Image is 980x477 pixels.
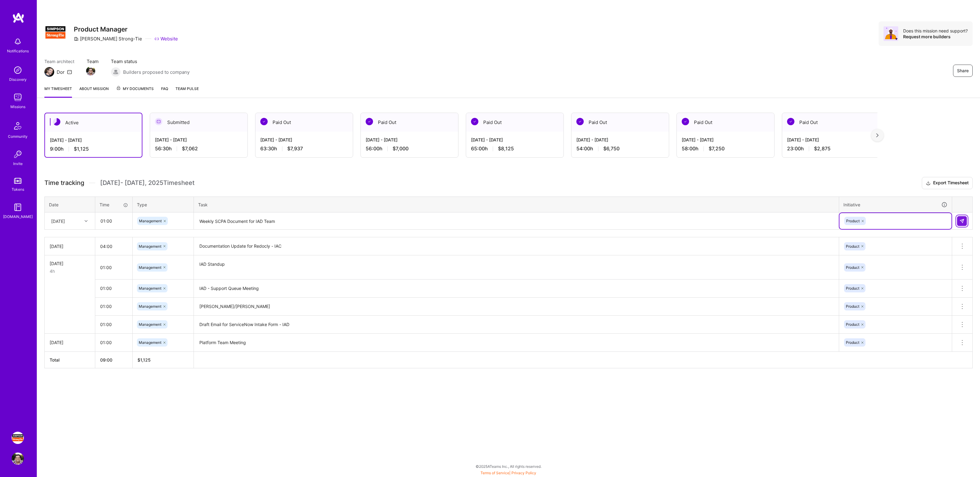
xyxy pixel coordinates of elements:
textarea: IAD - Support Queue Meeting [194,280,838,297]
a: Team Member Avatar [87,66,95,76]
div: Initiative [843,201,948,208]
img: Paid Out [576,118,584,125]
a: FAQ [161,85,168,98]
a: User Avatar [10,453,25,465]
span: Time tracking [44,179,84,187]
img: bell [12,36,24,48]
div: [DATE] - [DATE] [787,137,875,143]
span: $7,937 [287,145,303,152]
div: Notifications [7,48,29,54]
button: Export Timesheet [922,177,973,189]
div: [DATE] [50,260,90,267]
span: Product [846,286,859,291]
img: tokens [14,178,21,184]
img: Community [10,118,25,133]
span: Management [139,304,161,309]
div: [DATE] [51,218,65,224]
span: Team status [111,58,190,65]
input: HH:MM [95,238,132,254]
span: $2,875 [814,145,831,152]
img: User Avatar [12,453,24,465]
a: Team Pulse [175,85,199,98]
img: teamwork [12,91,24,103]
div: 63:30 h [260,145,348,152]
div: 4h [50,268,90,274]
div: Time [100,201,128,208]
div: [DATE] [50,243,90,250]
img: Simpson Strong-Tie: Product Manager [12,432,24,444]
span: $1,125 [74,146,89,152]
h3: Product Manager [74,25,178,33]
img: Company Logo [44,21,66,43]
span: Team [87,58,99,65]
div: Paid Out [571,113,669,132]
div: 23:00 h [787,145,875,152]
img: Paid Out [471,118,478,125]
input: HH:MM [95,316,132,332]
textarea: IAD Standup [194,256,838,279]
span: $6,750 [603,145,620,152]
img: logo [12,12,24,23]
img: right [876,133,879,137]
span: Product [846,304,859,309]
div: [DATE] [50,339,90,346]
span: Management [139,286,161,291]
img: Submitted [155,118,162,125]
div: Community [8,133,28,140]
div: [PERSON_NAME] Strong-Tie [74,36,142,42]
div: [DATE] - [DATE] [471,137,559,143]
div: Paid Out [255,113,353,132]
span: Product [846,244,859,249]
a: Terms of Service [481,471,509,475]
span: [DATE] - [DATE] , 2025 Timesheet [100,179,194,187]
div: Missions [10,103,25,110]
div: Discovery [9,76,27,83]
span: Team Pulse [175,86,199,91]
textarea: Draft Email for ServiceNow Intake Form - IAD [194,316,838,333]
div: [DATE] - [DATE] [366,137,453,143]
span: Team architect [44,58,74,65]
input: HH:MM [95,298,132,314]
div: 56:30 h [155,145,243,152]
div: © 2025 ATeams Inc., All rights reserved. [37,459,980,474]
a: My timesheet [44,85,72,98]
div: Tokens [12,186,24,193]
div: Submitted [150,113,247,132]
span: Management [139,219,162,223]
img: guide book [12,201,24,213]
i: icon Chevron [85,220,88,223]
i: icon Download [926,180,931,186]
input: HH:MM [95,334,132,351]
div: [DATE] - [DATE] [682,137,769,143]
div: 58:00 h [682,145,769,152]
div: 54:00 h [576,145,664,152]
img: discovery [12,64,24,76]
span: Product [846,322,859,327]
div: [DATE] - [DATE] [576,137,664,143]
span: $ 1,125 [138,357,151,362]
img: Avatar [884,26,898,41]
span: Product [846,340,859,345]
img: Paid Out [366,118,373,125]
a: Privacy Policy [511,471,536,475]
div: Active [45,113,142,132]
div: Does this mission need support? [903,28,968,34]
span: Share [957,68,969,74]
th: Task [194,197,839,212]
div: Paid Out [782,113,880,132]
span: $7,062 [182,145,198,152]
textarea: Documentation Update for Redocly - IAC [194,238,838,255]
div: 65:00 h [471,145,559,152]
div: [DOMAIN_NAME] [3,213,33,220]
textarea: Weekly SCPA Document for IAD Team [194,213,838,229]
img: Paid Out [787,118,794,125]
span: My Documents [116,85,154,92]
div: 56:00 h [366,145,453,152]
textarea: Platform Team Meeting [194,334,838,351]
input: HH:MM [96,213,132,229]
img: Invite [12,148,24,160]
th: Type [133,197,194,212]
i: icon CompanyGray [74,36,79,41]
input: HH:MM [95,280,132,296]
div: Invite [13,160,23,167]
